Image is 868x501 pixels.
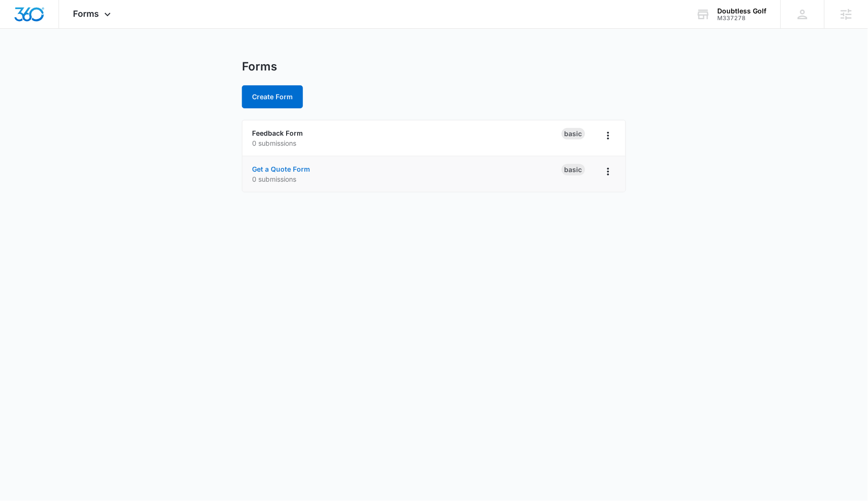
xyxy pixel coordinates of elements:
span: Forms [73,9,99,19]
button: Create Form [242,85,303,108]
p: 0 submissions [252,138,562,148]
a: Get a Quote Form [252,165,310,173]
h1: Forms [242,59,277,74]
button: Overflow Menu [601,128,616,143]
div: account name [718,7,767,15]
button: Overflow Menu [601,164,616,179]
div: account id [718,15,767,22]
a: Feedback Form [252,129,303,137]
div: Basic [562,128,585,140]
p: 0 submissions [252,174,562,184]
div: Basic [562,164,585,175]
